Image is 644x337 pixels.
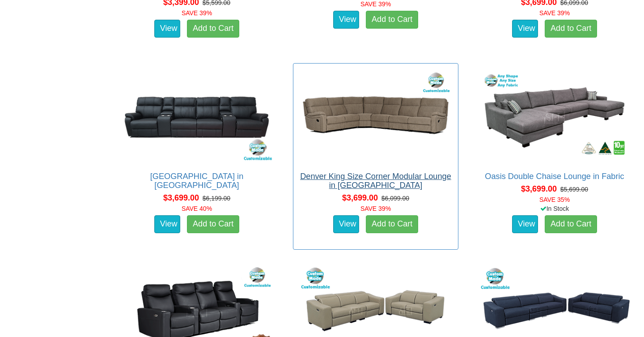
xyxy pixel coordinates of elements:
[477,68,632,163] img: Oasis Double Chaise Lounge in Fabric
[381,195,409,202] del: $6,099.00
[560,186,588,193] del: $5,699.00
[182,205,212,212] font: SAVE 40%
[360,205,391,212] font: SAVE 39%
[182,9,212,17] font: SAVE 39%
[342,193,378,202] span: $3,699.00
[333,215,359,233] a: View
[203,195,230,202] del: $6,199.00
[300,172,451,190] a: Denver King Size Corner Modular Lounge in [GEOGRAPHIC_DATA]
[360,0,391,8] font: SAVE 39%
[521,184,557,193] span: $3,699.00
[187,20,239,38] a: Add to Cart
[154,215,180,233] a: View
[150,172,244,190] a: [GEOGRAPHIC_DATA] in [GEOGRAPHIC_DATA]
[187,215,239,233] a: Add to Cart
[333,11,359,29] a: View
[512,20,538,38] a: View
[539,196,570,203] font: SAVE 35%
[366,215,418,233] a: Add to Cart
[512,215,538,233] a: View
[298,68,453,163] img: Denver King Size Corner Modular Lounge in Fabric
[470,204,639,213] div: In Stock
[485,172,624,181] a: Oasis Double Chaise Lounge in Fabric
[545,20,597,38] a: Add to Cart
[154,20,180,38] a: View
[539,9,570,17] font: SAVE 39%
[119,68,275,163] img: Denver Theatre Lounge in Fabric
[163,193,199,202] span: $3,699.00
[366,11,418,29] a: Add to Cart
[545,215,597,233] a: Add to Cart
